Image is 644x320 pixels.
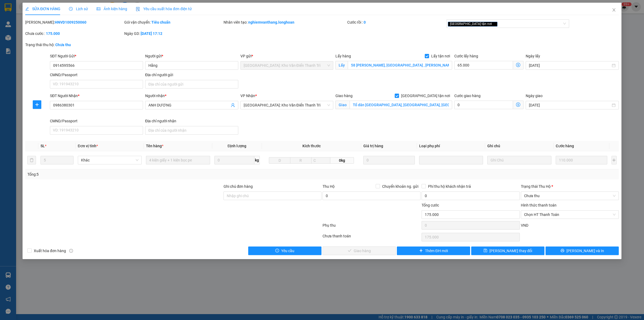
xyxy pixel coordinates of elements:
[231,103,235,107] span: user-add
[323,247,396,255] button: checkGiao hàng
[322,222,421,232] div: Phụ thu
[556,156,607,164] input: 0
[290,157,312,164] input: R
[425,248,448,254] span: Thêm ĐH mới
[69,7,88,11] span: Lịch sử
[240,53,334,59] div: VP gửi
[493,23,495,25] span: close
[224,192,321,200] input: Ghi chú đơn hàng
[524,211,616,219] span: Chọn HT Thanh Toán
[489,248,532,254] span: [PERSON_NAME] thay đổi
[145,53,238,59] div: Người gửi
[380,183,420,189] span: Chuyển khoản ng. gửi
[145,93,238,99] div: Người nhận
[146,144,163,148] span: Tên hàng
[529,62,611,68] input: Ngày lấy
[323,184,335,189] span: Thu Hộ
[448,22,497,27] span: [GEOGRAPHIC_DATA] tận nơi
[426,183,473,189] span: Phí thu hộ khách nhận trả
[248,20,294,24] b: nghiemvanthang.longhoan
[524,192,616,200] span: Chưa thu
[224,19,346,25] div: Nhân viên tạo:
[50,93,143,99] div: SĐT Người Nhận
[485,141,553,151] th: Ghi chú
[25,31,123,36] div: Chưa cước :
[612,8,616,12] span: close
[335,54,351,58] span: Lấy hàng
[269,157,290,164] input: D
[81,156,138,164] span: Khác
[254,156,260,164] span: kg
[55,43,71,47] b: Chưa thu
[27,171,248,177] div: Tổng: 5
[556,144,574,148] span: Cước hàng
[348,61,452,69] input: Lấy tận nơi
[526,94,543,98] label: Ngày giao
[363,156,415,164] input: 0
[69,249,73,253] span: info-circle
[145,126,238,135] input: Địa chỉ của người nhận
[69,7,73,11] span: clock-circle
[521,223,528,227] span: VND
[27,156,36,164] button: delete
[25,7,29,11] span: edit
[429,53,452,59] span: Lấy tận nơi
[136,7,140,11] img: icon
[471,247,544,255] button: save[PERSON_NAME] thay đổi
[335,61,348,69] span: Lấy
[487,156,551,164] input: Ghi Chú
[521,183,619,189] div: Trạng thái Thu Hộ
[124,19,222,25] div: Gói vận chuyển:
[454,54,478,58] label: Cước lấy hàng
[454,61,513,69] input: Cước lấy hàng
[55,20,86,24] b: HNVD1009250060
[347,19,445,25] div: Cước rồi :
[25,42,148,48] div: Trạng thái thu hộ:
[566,248,604,254] span: [PERSON_NAME] và In
[50,72,143,78] div: CMND/Passport
[46,31,60,36] b: 175.000
[32,248,68,254] span: Xuất hóa đơn hàng
[454,94,481,98] label: Cước giao hàng
[228,144,246,148] span: Định lượng
[244,101,330,109] span: Hà Nội: Kho Văn Điển Thanh Trì
[146,156,210,164] input: VD: Bàn, Ghế
[322,233,421,242] div: Chưa thanh toán
[281,248,294,254] span: Yêu cầu
[399,93,452,99] span: [GEOGRAPHIC_DATA] tận nơi
[363,144,383,148] span: Giá trị hàng
[78,144,98,148] span: Đơn vị tính
[521,203,557,207] label: Hình thức thanh toán
[364,20,366,24] b: 0
[419,249,423,253] span: plus
[612,156,617,164] button: plus
[516,63,520,67] span: dollar-circle
[97,7,127,11] span: Ảnh kiện hàng
[397,247,470,255] button: plusThêm ĐH mới
[224,184,253,189] label: Ghi chú đơn hàng
[454,101,513,109] input: Cước giao hàng
[561,249,564,253] span: printer
[41,144,45,148] span: SL
[97,7,100,11] span: picture
[350,101,452,109] input: Giao tận nơi
[50,53,143,59] div: SĐT Người Gửi
[546,247,619,255] button: printer[PERSON_NAME] và In
[302,144,321,148] span: Kích thước
[248,247,321,255] button: exclamation-circleYêu cầu
[417,141,485,151] th: Loại phụ phí
[335,94,353,98] span: Giao hàng
[145,118,238,124] div: Địa chỉ người nhận
[145,72,238,78] div: Địa chỉ người gửi
[145,80,238,89] input: Địa chỉ của người gửi
[275,249,279,253] span: exclamation-circle
[124,31,222,36] div: Ngày GD:
[25,19,123,25] div: [PERSON_NAME]:
[25,7,60,11] span: SỬA ĐƠN HÀNG
[136,7,192,11] span: Yêu cầu xuất hóa đơn điện tử
[50,118,143,124] div: CMND/Passport
[516,102,520,107] span: dollar-circle
[151,20,170,24] b: Tiêu chuẩn
[330,157,354,164] span: 0kg
[33,100,41,109] button: plus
